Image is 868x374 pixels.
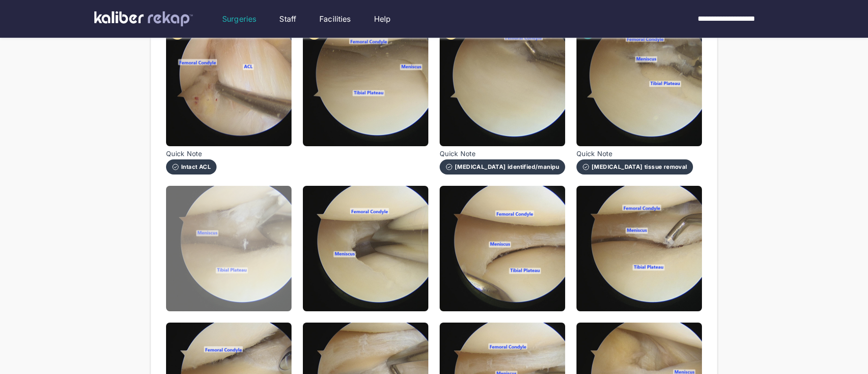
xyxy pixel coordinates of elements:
div: [MEDICAL_DATA] identified/manipulated [445,163,559,171]
img: Still0007.jpg [440,21,565,146]
img: Still0008.jpg [576,21,702,146]
span: Quick Note [166,150,217,158]
img: kaliber labs logo [94,11,193,26]
span: Quick Note [440,150,565,158]
img: Still0006.jpg [303,21,428,146]
a: Surgeries [222,13,256,25]
img: Still0011.jpg [440,186,565,311]
img: Still0009.jpg [166,186,292,311]
img: Still0010.jpg [303,186,428,311]
img: check-circle-outline-white.611b8afe.svg [582,163,590,171]
span: Quick Note [576,150,693,158]
div: Intact ACL [172,163,211,171]
a: Facilities [319,13,351,25]
img: Still0012.jpg [576,186,702,311]
img: Still0005.jpg [166,21,292,146]
img: check-circle-outline-white.611b8afe.svg [172,163,179,171]
img: check-circle-outline-white.611b8afe.svg [445,163,453,171]
div: [MEDICAL_DATA] tissue removal [582,163,687,171]
a: Staff [279,13,296,25]
a: Help [374,13,391,25]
